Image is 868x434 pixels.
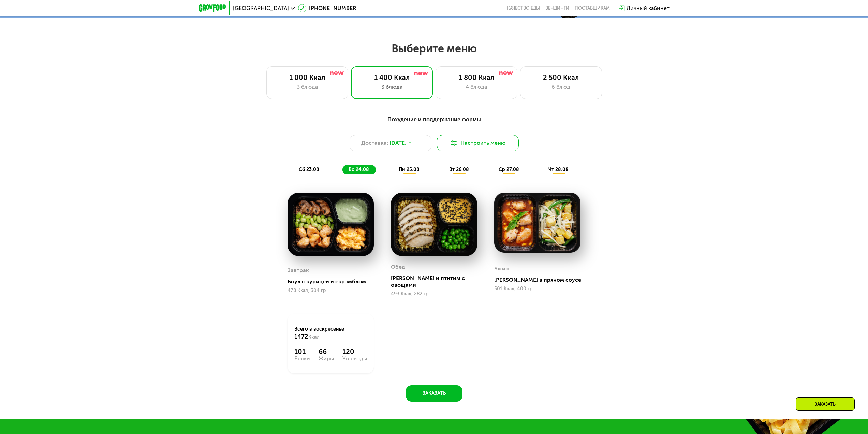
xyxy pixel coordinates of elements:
div: 3 блюда [274,83,341,91]
div: 493 Ккал, 282 гр [391,291,477,297]
div: Похудение и поддержание формы [232,115,636,124]
span: сб 23.08 [299,167,319,172]
div: 1 000 Ккал [274,73,341,82]
div: 4 блюда [443,83,510,91]
div: Заказать [796,397,855,411]
div: Углеводы [342,356,367,361]
div: Всего в воскресенье [294,326,367,341]
span: [GEOGRAPHIC_DATA] [233,5,289,11]
div: 66 [319,348,334,356]
div: Личный кабинет [627,4,670,12]
h2: Выберите меню [22,42,846,55]
span: ср 27.08 [499,167,519,172]
div: [PERSON_NAME] и птитим с овощами [391,275,483,289]
span: Ккал [308,334,320,340]
div: Жиры [319,356,334,361]
div: 101 [294,348,310,356]
div: Ужин [494,264,509,274]
span: Доставка: [361,139,388,147]
button: Заказать [406,385,462,402]
span: 1472 [294,333,308,340]
div: [PERSON_NAME] в пряном соусе [494,277,586,283]
button: Настроить меню [437,135,519,151]
div: поставщикам [575,5,610,11]
span: вт 26.08 [449,167,469,172]
span: пн 25.08 [399,167,420,172]
div: Обед [391,262,405,272]
span: чт 28.08 [548,167,569,172]
div: 120 [342,348,367,356]
span: вс 24.08 [349,167,369,172]
div: 478 Ккал, 304 гр [288,288,374,293]
a: Качество еды [507,5,540,11]
div: 1 400 Ккал [358,73,426,82]
a: [PHONE_NUMBER] [298,4,358,12]
div: 501 Ккал, 400 гр [494,286,580,292]
div: Завтрак [288,265,309,276]
div: Белки [294,356,310,361]
div: 1 800 Ккал [443,73,510,82]
span: [DATE] [389,139,407,147]
a: Вендинги [545,5,569,11]
div: 2 500 Ккал [527,73,595,82]
div: 6 блюд [527,83,595,91]
div: 3 блюда [358,83,426,91]
div: Боул с курицей и скрэмблом [288,278,379,285]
